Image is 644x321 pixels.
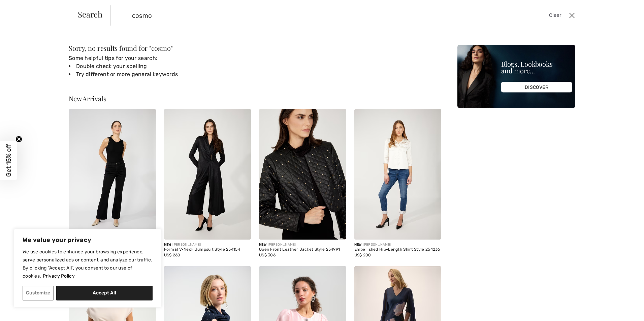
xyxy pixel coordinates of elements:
button: Customize [23,286,54,300]
li: Double check your spelling [69,62,441,70]
span: US$ 200 [354,253,371,257]
img: Blogs, Lookbooks and more... [457,45,575,108]
img: Open Front Leather Jacket Style 254991. Black [259,109,346,240]
img: Mid-Rise Flare Jeans Style 253711. Black [69,109,156,240]
span: New Arrivals [69,94,106,103]
div: [PERSON_NAME] [259,242,346,247]
div: Open Front Leather Jacket Style 254991 [259,247,346,252]
span: New [164,243,171,247]
div: Blogs, Lookbooks and more... [501,61,572,74]
img: Embellished Hip-Length Shirt Style 254236. Champagne [354,109,442,240]
button: Close [567,10,577,21]
div: Sorry, no results found for " " [69,45,441,51]
span: Chat [15,5,29,11]
input: TYPE TO SEARCH [127,5,457,26]
span: cosmo [151,43,171,52]
div: Formal V-Neck Jumpsuit Style 254154 [164,247,251,252]
button: Accept All [56,286,153,300]
li: Use fewer keywords [69,78,441,86]
span: New [259,243,266,247]
div: DISCOVER [501,82,572,93]
li: Try different or more general keywords [69,70,441,78]
div: [PERSON_NAME] [164,242,251,247]
a: Privacy Policy [42,273,75,279]
div: Embellished Hip-Length Shirt Style 254236 [354,247,442,252]
span: Get 15% off [5,144,12,177]
span: Clear [549,12,561,19]
span: US$ 306 [259,253,276,257]
button: Close teaser [15,136,22,143]
div: We value your privacy [13,229,162,308]
p: We use cookies to enhance your browsing experience, serve personalized ads or content, and analyz... [23,248,153,280]
img: Formal V-Neck Jumpsuit Style 254154. Black/Black [164,109,251,240]
p: We value your privacy [23,236,153,244]
div: [PERSON_NAME] [354,242,442,247]
span: US$ 260 [164,253,181,257]
span: New [354,243,362,247]
div: Some helpful tips for your search: [69,54,441,95]
span: Search [78,10,102,18]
